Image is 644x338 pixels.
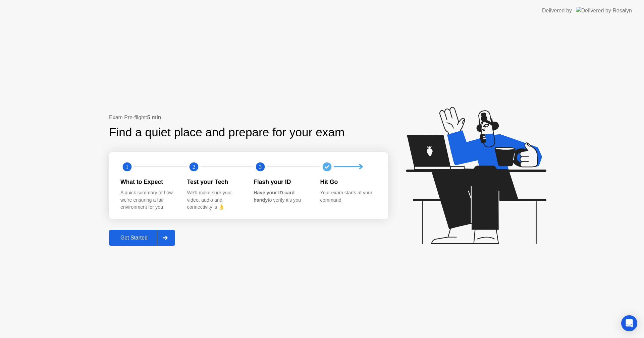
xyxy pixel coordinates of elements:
div: Find a quiet place and prepare for your exam [109,124,345,141]
text: 1 [126,163,128,170]
div: Open Intercom Messenger [621,315,637,331]
div: We’ll make sure your video, audio and connectivity is 👌 [187,189,243,211]
div: Flash your ID [254,178,310,186]
button: Get Started [109,230,175,246]
div: A quick summary of how we’re ensuring a fair environment for you [120,189,176,211]
div: to verify it’s you [254,189,310,204]
img: Delivered by Rosalyn [576,7,632,14]
text: 2 [192,163,195,170]
div: What to Expect [120,178,176,186]
div: Exam Pre-flight: [109,114,388,122]
div: Delivered by [542,7,572,15]
b: Have your ID card handy [254,190,294,203]
div: Your exam starts at your command [320,189,376,204]
div: Hit Go [320,178,376,186]
div: Get Started [111,235,157,241]
text: 3 [259,163,262,170]
div: Test your Tech [187,178,243,186]
b: 5 min [147,115,161,120]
